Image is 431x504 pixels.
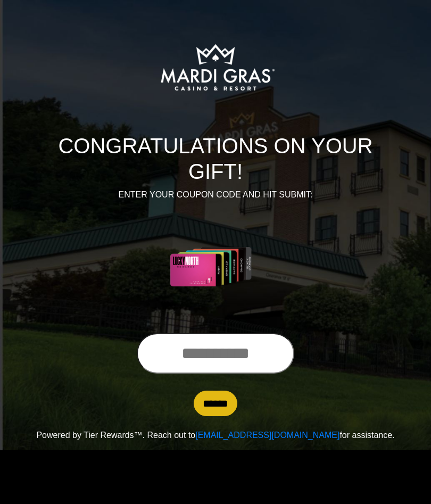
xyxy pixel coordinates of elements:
[145,214,287,320] img: Center Image
[195,431,339,440] a: [EMAIL_ADDRESS][DOMAIN_NAME]
[121,14,310,120] img: Logo
[32,188,399,201] p: ENTER YOUR COUPON CODE AND HIT SUBMIT:
[36,431,394,440] span: Powered by Tier Rewards™. Reach out to for assistance.
[32,133,399,184] h1: CONGRATULATIONS ON YOUR GIFT!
